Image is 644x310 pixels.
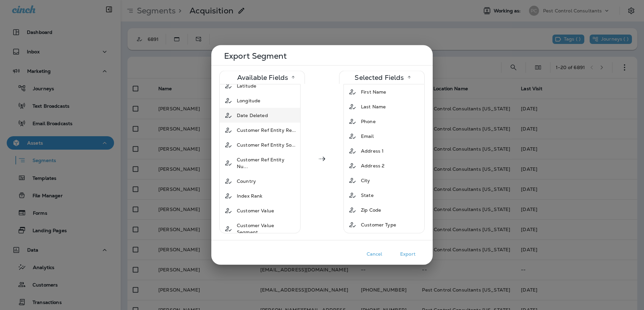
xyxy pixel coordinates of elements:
[361,177,370,184] span: City
[288,72,298,83] button: Sort by name
[237,156,296,170] span: Customer Ref Entity Nu...
[361,162,384,169] span: Address 2
[237,75,288,80] p: Available Fields
[361,89,386,95] span: First Name
[361,103,386,110] span: Last Name
[237,142,296,148] span: Customer Ref Entity So...
[355,75,404,80] p: Selected Fields
[361,148,384,154] span: Address 1
[404,72,414,83] button: Sort by name
[224,53,422,59] p: Export Segment
[237,112,268,119] span: Date Deleted
[361,221,396,228] span: Customer Type
[361,192,374,199] span: State
[361,118,376,125] span: Phone
[237,207,274,214] span: Customer Value
[237,222,296,236] span: Customer Value Segment
[237,178,256,185] span: Country
[358,249,391,259] button: Cancel
[361,207,381,213] span: Zip Code
[391,249,425,259] button: Export
[237,83,256,89] span: Latitude
[237,127,296,134] span: Customer Ref Entity Re...
[237,97,260,104] span: Longitude
[361,133,374,140] span: Email
[237,193,262,199] span: Index Rank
